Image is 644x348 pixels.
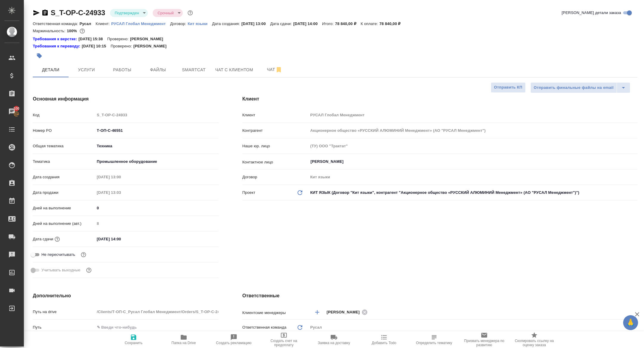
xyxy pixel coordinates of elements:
[270,21,293,26] p: Дата сдачи:
[308,173,637,181] input: Пустое поле
[260,66,289,73] span: Чат
[95,126,219,135] input: ✎ Введи что-нибудь
[242,159,308,165] p: Контактное лицо
[111,21,170,26] p: РУСАЛ Глобал Менеджмент
[308,142,637,150] input: Пустое поле
[530,82,630,93] div: split button
[242,310,308,316] p: Клиентские менеджеры
[1,104,22,119] a: 100
[242,174,308,180] p: Договор
[153,9,182,17] div: Подтвержден
[133,43,171,49] p: [PERSON_NAME]
[36,66,65,74] span: Детали
[95,323,219,332] input: ✎ Введи что-нибудь
[242,95,637,103] h4: Клиент
[308,111,637,119] input: Пустое поле
[95,219,219,228] input: Пустое поле
[626,316,636,329] span: 🙏
[80,251,87,259] button: Включи, если не хочешь, чтобы указанная дата сдачи изменилась после переставления заказа в 'Подтв...
[242,190,256,196] p: Проект
[33,112,95,118] p: Код
[179,66,208,74] span: Smartcat
[562,10,621,16] span: [PERSON_NAME] детали заказа
[51,9,105,17] a: S_T-OP-C-24933
[85,266,93,274] button: Выбери, если сб и вс нужно считать рабочими днями для выполнения заказа.
[513,339,556,347] span: Скопировать ссылку на оценку заказа
[372,341,396,345] span: Добавить Todo
[262,339,305,347] span: Создать счет на предоплату
[242,128,308,134] p: Контрагент
[242,112,308,118] p: Клиент
[33,95,219,103] h4: Основная информация
[33,29,67,33] p: Маржинальность:
[41,267,80,273] span: Учитывать выходные
[33,36,78,42] div: Нажми, чтобы открыть папку с инструкцией
[95,111,219,119] input: Пустое поле
[95,188,147,197] input: Пустое поле
[33,190,95,196] p: Дата продажи
[156,10,175,16] button: Срочный
[186,9,194,17] button: Доп статусы указывают на важность/срочность заказа
[67,29,78,33] p: 100%
[327,308,370,316] div: [PERSON_NAME]
[33,43,82,49] div: Нажми, чтобы открыть папку с инструкцией
[634,161,635,162] button: Open
[494,84,522,91] span: Отправить КП
[10,106,23,112] span: 100
[459,331,509,348] button: Призвать менеджера по развитию
[111,43,134,49] p: Проверено:
[491,82,526,93] button: Отправить КП
[95,173,147,181] input: Пустое поле
[241,21,270,26] p: [DATE] 13:00
[318,341,350,345] span: Заявка на доставку
[463,339,506,347] span: Призвать менеджера по развитию
[33,159,95,165] p: Тематика
[359,331,409,348] button: Добавить Todo
[108,66,137,74] span: Работы
[144,66,172,74] span: Файлы
[209,331,259,348] button: Создать рекламацию
[107,36,130,42] p: Проверено:
[111,21,170,26] a: РУСАЛ Глобал Менеджмент
[530,82,617,93] button: Отправить финальные файлы на email
[215,66,253,74] span: Чат с клиентом
[33,292,219,299] h4: Дополнительно
[80,21,96,26] p: Русал
[109,331,159,348] button: Сохранить
[327,309,363,315] span: [PERSON_NAME]
[96,21,111,26] p: Клиент:
[171,341,196,345] span: Папка на Drive
[259,331,309,348] button: Создать счет на предоплату
[308,188,637,198] div: КИТ ЯЗЫК (Договор "Кит языки", контрагент "Акционерное общество «РУССКИЙ АЛЮМИНИЙ Менеджмент» (АО...
[95,235,147,243] input: ✎ Введи что-нибудь
[33,143,95,149] p: Общая тематика
[335,21,361,26] p: 78 840,00 ₽
[130,36,168,42] p: [PERSON_NAME]
[82,43,111,49] p: [DATE] 10:15
[33,49,46,62] button: Добавить тэг
[33,324,95,330] p: Путь
[41,252,75,258] span: Не пересчитывать
[33,21,80,26] p: Ответственная команда:
[293,21,322,26] p: [DATE] 14:00
[379,21,405,26] p: 78 840,00 ₽
[125,341,143,345] span: Сохранить
[242,143,308,149] p: Наше юр. лицо
[33,236,53,242] p: Дата сдачи
[41,9,49,16] button: Скопировать ссылку
[33,43,82,49] a: Требования к переводу:
[188,21,212,26] p: Кит языки
[310,305,324,319] button: Добавить менеджера
[159,331,209,348] button: Папка на Drive
[113,10,141,16] button: Подтвержден
[33,221,95,227] p: Дней на выполнение (авт.)
[72,66,101,74] span: Услуги
[188,21,212,26] a: Кит языки
[170,21,188,26] p: Договор:
[95,157,219,167] div: Промышленное оборудование
[212,21,241,26] p: Дата создания:
[33,309,95,315] p: Путь на drive
[308,322,637,332] div: Русал
[308,126,637,135] input: Пустое поле
[509,331,559,348] button: Скопировать ссылку на оценку заказа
